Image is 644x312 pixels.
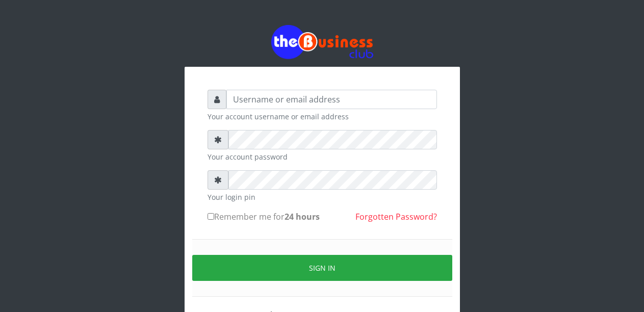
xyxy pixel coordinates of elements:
[355,211,437,222] a: Forgotten Password?
[208,213,214,220] input: Remember me for24 hours
[208,151,437,162] small: Your account password
[208,211,320,223] label: Remember me for
[208,111,437,122] small: Your account username or email address
[285,211,320,222] b: 24 hours
[226,90,437,109] input: Username or email address
[192,255,452,281] button: Sign in
[208,192,437,202] small: Your login pin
